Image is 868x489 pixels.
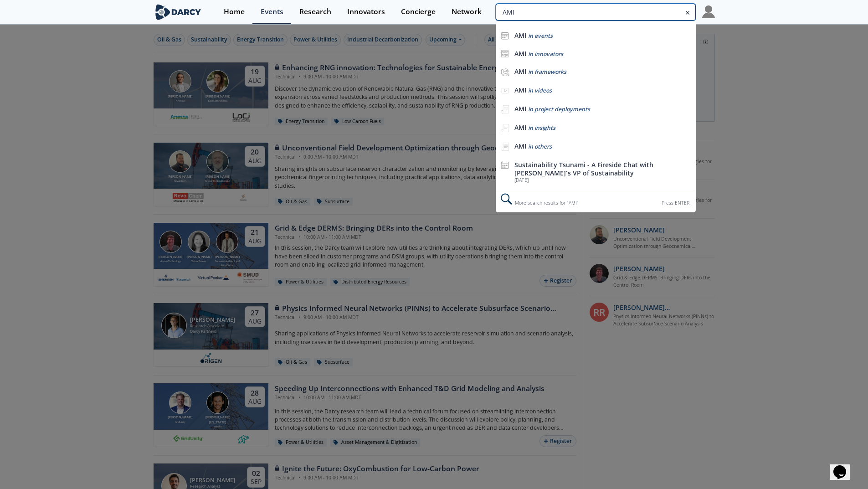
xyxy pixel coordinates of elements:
b: AMI [514,142,526,150]
img: icon [501,161,509,169]
b: AMI [514,86,526,94]
div: Home [224,8,245,15]
span: in project deployments [528,105,590,113]
div: Innovators [347,8,385,15]
span: in innovators [528,50,563,58]
iframe: chat widget [830,453,859,480]
span: in events [528,32,553,40]
div: Research [299,8,331,15]
b: AMI [514,67,526,76]
span: in others [528,143,552,150]
div: Concierge [401,8,436,15]
span: in insights [528,124,555,132]
span: in frameworks [528,68,566,76]
b: AMI [514,104,526,113]
img: logo-wide.svg [154,4,203,20]
div: Network [452,8,482,15]
div: Events [261,8,283,15]
b: AMI [514,123,526,132]
span: in videos [528,87,552,94]
div: More search results for " AMI " [496,193,695,212]
div: Press ENTER [662,198,689,208]
b: AMI [514,31,526,40]
div: Sustainability Tsunami - A Fireside Chat with [PERSON_NAME]´s VP of Sustainability [514,161,691,177]
div: [DATE] [514,177,691,183]
img: icon [501,50,509,58]
input: Advanced Search [496,4,695,21]
b: AMI [514,49,526,58]
img: icon [501,31,509,40]
img: Profile [702,5,715,18]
